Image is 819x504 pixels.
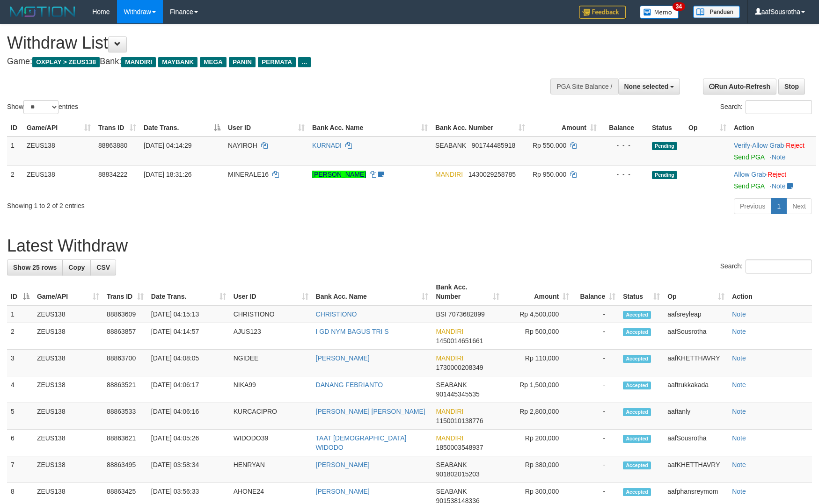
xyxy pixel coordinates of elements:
[103,350,147,376] td: 88863700
[436,417,483,425] span: Copy 1150010138776 to clipboard
[144,142,191,149] span: [DATE] 04:14:29
[436,310,446,318] span: BSI
[7,119,23,137] th: ID
[158,57,197,67] span: MAYBANK
[652,171,677,179] span: Pending
[7,237,812,255] h1: Latest Withdraw
[7,279,33,305] th: ID: activate to sort column descending
[732,310,746,318] a: Note
[436,364,483,371] span: Copy 1730000208349 to clipboard
[230,350,312,376] td: NGIDEE
[732,461,746,468] a: Note
[730,119,816,137] th: Action
[771,198,787,214] a: 1
[144,171,191,178] span: [DATE] 18:31:26
[7,5,78,19] img: MOTION_logo.png
[308,119,431,137] th: Bank Acc. Name: activate to sort column ascending
[472,142,515,149] span: Copy 901744485918 to clipboard
[316,310,357,318] a: CHRISTIONO
[573,456,619,483] td: -
[752,142,784,149] a: Allow Grab
[623,328,651,336] span: Accepted
[732,328,746,335] a: Note
[436,470,479,478] span: Copy 901802015203 to clipboard
[312,171,366,178] a: [PERSON_NAME]
[448,310,485,318] span: Copy 7073682899 to clipboard
[200,57,227,67] span: MEGA
[664,376,728,403] td: aaftrukkakada
[230,323,312,350] td: AJUS123
[435,142,466,149] span: SEABANK
[316,488,370,495] a: [PERSON_NAME]
[734,171,766,178] a: Allow Grab
[623,461,651,469] span: Accepted
[573,279,619,305] th: Balance: activate to sort column ascending
[573,350,619,376] td: -
[732,381,746,389] a: Note
[436,461,467,468] span: SEABANK
[436,434,463,442] span: MANDIRI
[734,182,764,190] a: Send PGA
[604,170,644,179] div: - - -
[33,376,103,403] td: ZEUS138
[436,381,467,389] span: SEABANK
[573,305,619,323] td: -
[693,6,740,18] img: panduan.png
[312,279,432,305] th: Bank Acc. Name: activate to sort column ascending
[23,100,58,114] select: Showentries
[772,153,786,161] a: Note
[316,354,370,362] a: [PERSON_NAME]
[573,430,619,456] td: -
[503,279,573,305] th: Amount: activate to sort column ascending
[431,119,529,137] th: Bank Acc. Number: activate to sort column ascending
[147,350,230,376] td: [DATE] 04:08:05
[664,430,728,456] td: aafSousrotha
[618,79,680,94] button: None selected
[230,403,312,430] td: KURCACIPRO
[258,57,296,67] span: PERMATA
[436,408,463,415] span: MANDIRI
[652,142,677,150] span: Pending
[623,488,651,496] span: Accepted
[228,171,269,178] span: MINERALE16
[623,355,651,363] span: Accepted
[147,323,230,350] td: [DATE] 04:14:57
[33,323,103,350] td: ZEUS138
[140,119,224,137] th: Date Trans.: activate to sort column descending
[619,279,664,305] th: Status: activate to sort column ascending
[579,6,626,19] img: Feedback.jpg
[7,100,78,114] label: Show entries
[768,171,786,178] a: Reject
[7,323,33,350] td: 2
[121,57,156,67] span: MANDIRI
[7,137,23,166] td: 1
[32,57,100,67] span: OXPLAY > ZEUS138
[7,403,33,430] td: 5
[7,166,23,194] td: 2
[664,279,728,305] th: Op: activate to sort column ascending
[228,142,257,149] span: NAYIROH
[230,430,312,456] td: WIDODO39
[778,79,805,94] a: Stop
[573,323,619,350] td: -
[720,100,812,114] label: Search:
[624,83,669,90] span: None selected
[312,142,342,149] a: KURNADI
[147,430,230,456] td: [DATE] 04:05:26
[435,171,463,178] span: MANDIRI
[730,137,816,166] td: · ·
[103,323,147,350] td: 88863857
[503,305,573,323] td: Rp 4,500,000
[230,279,312,305] th: User ID: activate to sort column ascending
[436,354,463,362] span: MANDIRI
[503,350,573,376] td: Rp 110,000
[728,279,812,305] th: Action
[33,403,103,430] td: ZEUS138
[772,182,786,190] a: Note
[7,259,63,275] a: Show 25 rows
[573,376,619,403] td: -
[648,119,685,137] th: Status
[752,142,786,149] span: ·
[503,376,573,403] td: Rp 1,500,000
[147,305,230,323] td: [DATE] 04:15:13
